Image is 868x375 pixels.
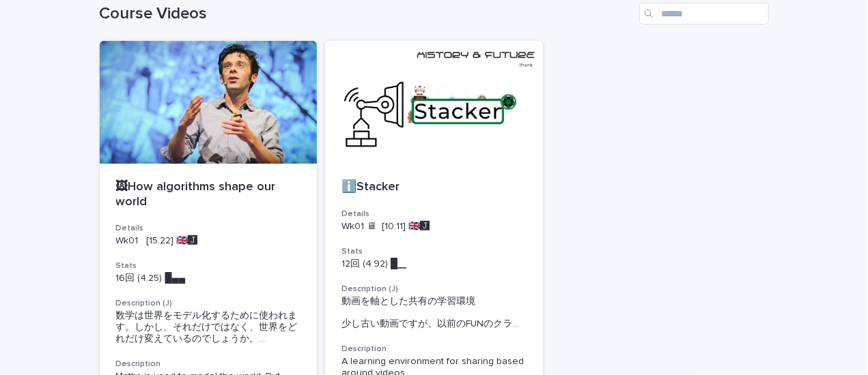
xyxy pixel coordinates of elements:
[116,260,301,271] h3: Stats
[341,284,527,295] h3: Description (J)
[639,3,769,25] input: Search
[116,235,301,247] p: Wk01 [15:22] 🇬🇧🅹️
[341,246,527,257] h3: Stats
[116,298,301,309] h3: Description (J)
[116,310,301,344] span: 数学は世界をモデル化するために使われます。しかし、それだけではなく、世界をどれだけ変えているのでしょうか。 ...
[341,180,527,195] p: ℹ️Stacker
[116,359,301,370] h3: Description
[341,296,527,330] div: 動画を軸とした共有の学習環境 少し古い動画ですが、以前のFUNのクラスシステム「manaba」をご覧いただけます。 0:00 Stackerを用いる理由 0:52 講義の検索方法 1:09 学習...
[116,273,301,284] p: 16回 (4.25) █▄▄
[341,221,527,232] p: Wk01 🖥 [10:11] 🇬🇧🅹️
[341,258,527,270] p: 12回 (4.92) █▁
[341,209,527,220] h3: Details
[341,296,527,330] span: 動画を軸とした共有の学習環境 少し古い動画ですが、以前のFUNのクラ ...
[116,223,301,234] h3: Details
[116,310,301,344] div: 数学は世界をモデル化するために使われます。しかし、それだけではなく、世界をどれだけ変えているのでしょうか。 ブラックボックス」という言葉を耳にすることがありますが、これは実際には理解できない方法...
[116,180,301,209] p: 🖼How algorithms shape our world
[341,344,527,355] h3: Description
[100,4,634,24] h1: Course Videos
